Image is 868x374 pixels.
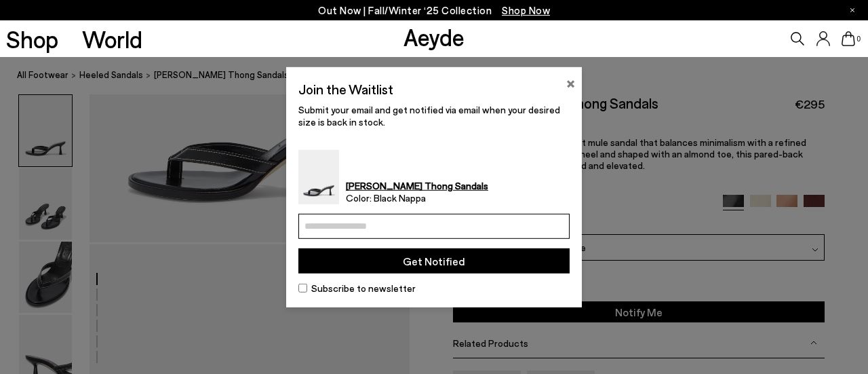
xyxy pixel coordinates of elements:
[403,22,465,51] a: Aeyde
[502,4,550,16] span: Navigate to /collections/new-in
[842,31,855,46] a: 0
[566,73,575,90] button: ×
[298,284,307,293] input: Subscribe to newsletter
[298,248,570,274] button: Get Notified
[6,27,58,51] a: Shop
[346,179,488,191] strong: [PERSON_NAME] Thong Sandals
[298,79,393,98] h2: Join the Waitlist
[298,150,339,204] img: Daphne Leather Thong Sandals
[318,2,550,19] p: Out Now | Fall/Winter ‘25 Collection
[298,281,570,295] label: Subscribe to newsletter
[346,192,488,204] span: Color: Black Nappa
[298,103,570,128] p: Submit your email and get notified via email when your desired size is back in stock.
[82,27,142,51] a: World
[855,35,862,43] span: 0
